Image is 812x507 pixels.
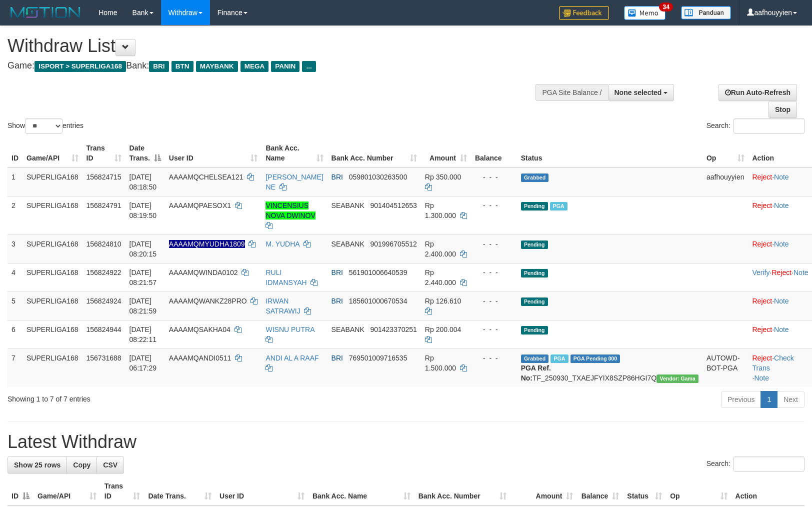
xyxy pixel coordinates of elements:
[421,139,471,167] th: Amount: activate to sort column ascending
[425,297,461,305] span: Rp 126.610
[370,240,416,248] span: Copy 901996705512 to clipboard
[425,201,456,219] span: Rp 1.300.000
[774,297,789,305] a: Note
[681,6,731,19] img: panduan.png
[702,139,748,167] th: Op: activate to sort column ascending
[706,118,804,133] label: Search:
[7,432,804,452] h1: Latest Withdraw
[7,291,22,320] td: 5
[475,353,513,363] div: - - -
[22,234,82,263] td: SUPERLIGA168
[754,374,769,382] a: Note
[475,324,513,334] div: - - -
[144,477,215,505] th: Date Trans.: activate to sort column ascending
[129,201,157,219] span: [DATE] 08:19:50
[624,6,666,20] img: Button%20Memo.svg
[331,173,343,181] span: BRI
[702,348,748,387] td: AUTOWD-BOT-PGA
[614,88,662,96] span: None selected
[129,173,157,191] span: [DATE] 08:18:50
[86,240,121,248] span: 156824810
[7,196,22,234] td: 2
[22,320,82,348] td: SUPERLIGA168
[169,297,247,305] span: AAAAMQWANKZ28PRO
[752,297,772,305] a: Reject
[521,202,548,210] span: Pending
[721,391,761,408] a: Previous
[7,390,331,404] div: Showing 1 to 7 of 7 entries
[169,201,231,209] span: AAAAMQPAESOX1
[752,354,772,362] a: Reject
[608,84,674,101] button: None selected
[265,297,300,315] a: IRWAN SATRAWIJ
[752,173,772,181] a: Reject
[521,297,548,306] span: Pending
[521,326,548,334] span: Pending
[129,240,157,258] span: [DATE] 08:20:15
[414,477,510,505] th: Bank Acc. Number: activate to sort column ascending
[129,354,157,372] span: [DATE] 06:17:29
[331,201,364,209] span: SEABANK
[752,201,772,209] a: Reject
[103,461,117,469] span: CSV
[66,456,97,473] a: Copy
[471,139,517,167] th: Balance
[349,354,407,362] span: Copy 769501009716535 to clipboard
[86,268,121,276] span: 156824922
[327,139,421,167] th: Bank Acc. Number: activate to sort column ascending
[370,325,416,333] span: Copy 901423370251 to clipboard
[86,354,121,362] span: 156731688
[760,391,777,408] a: 1
[752,325,772,333] a: Reject
[7,477,33,505] th: ID: activate to sort column descending
[521,364,551,382] b: PGA Ref. No:
[7,36,531,56] h1: Withdraw List
[623,477,666,505] th: Status: activate to sort column ascending
[271,61,299,72] span: PANIN
[165,139,262,167] th: User ID: activate to sort column ascending
[475,200,513,210] div: - - -
[733,118,804,133] input: Search:
[370,201,416,209] span: Copy 901404512653 to clipboard
[7,118,83,133] label: Show entries
[86,297,121,305] span: 156824924
[22,167,82,196] td: SUPERLIGA168
[265,240,299,248] a: M. YUDHA
[302,61,315,72] span: ...
[331,354,343,362] span: BRI
[706,456,804,471] label: Search:
[129,268,157,286] span: [DATE] 08:21:57
[265,173,323,191] a: [PERSON_NAME] NE
[34,61,126,72] span: ISPORT > SUPERLIGA168
[475,267,513,277] div: - - -
[196,61,238,72] span: MAYBANK
[100,477,144,505] th: Trans ID: activate to sort column ascending
[171,61,193,72] span: BTN
[425,240,456,258] span: Rp 2.400.000
[73,461,90,469] span: Copy
[570,354,620,363] span: PGA Pending
[752,268,770,276] a: Verify
[82,139,125,167] th: Trans ID: activate to sort column ascending
[7,348,22,387] td: 7
[169,354,231,362] span: AAAAMQANDI0511
[7,167,22,196] td: 1
[718,84,797,101] a: Run Auto-Refresh
[521,240,548,249] span: Pending
[265,268,306,286] a: RULI IDMANSYAH
[349,173,407,181] span: Copy 059801030263500 to clipboard
[22,196,82,234] td: SUPERLIGA168
[349,268,407,276] span: Copy 561901006640539 to clipboard
[425,173,461,181] span: Rp 350.000
[425,354,456,372] span: Rp 1.500.000
[752,354,794,372] a: Check Trans
[768,101,797,118] a: Stop
[33,477,100,505] th: Game/API: activate to sort column ascending
[169,240,245,248] span: Nama rekening ada tanda titik/strip, harap diedit
[550,354,568,363] span: Marked by aafromsomean
[535,84,607,101] div: PGA Site Balance /
[425,325,461,333] span: Rp 200.004
[265,354,318,362] a: ANDI AL A RAAF
[169,325,230,333] span: AAAAMQSAKHA04
[331,240,364,248] span: SEABANK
